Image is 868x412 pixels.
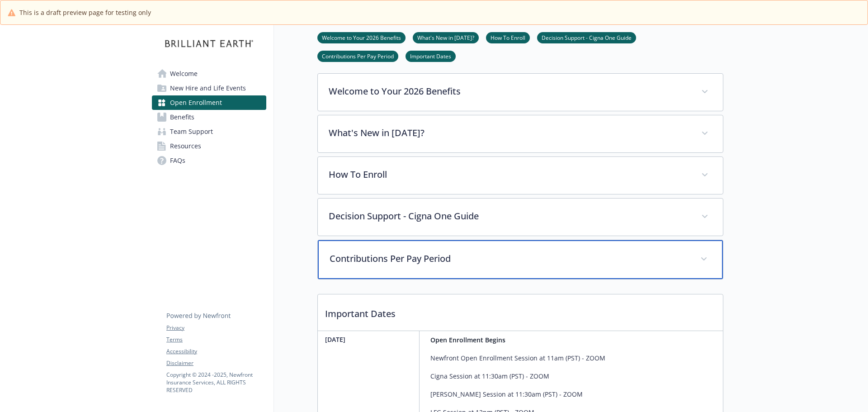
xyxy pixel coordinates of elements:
a: What's New in [DATE]? [413,33,479,42]
span: New Hire and Life Events [170,81,246,95]
p: Newfront Open Enrollment Session at 11am (PST) - ZOOM [430,353,605,364]
a: FAQs [152,153,266,168]
a: Welcome to Your 2026 Benefits [317,33,406,42]
span: Open Enrollment [170,95,222,110]
a: Open Enrollment [152,95,266,110]
p: How To Enroll [329,168,690,181]
a: Contributions Per Pay Period [317,52,398,60]
a: How To Enroll [486,33,530,42]
p: Contributions Per Pay Period [330,252,689,265]
p: Decision Support - Cigna One Guide [329,209,690,223]
p: Important Dates [318,294,723,328]
span: Team Support [170,124,213,139]
a: Privacy [166,324,266,332]
span: Benefits [170,110,194,124]
div: Welcome to Your 2026 Benefits [318,74,723,111]
span: Resources [170,139,201,153]
div: Contributions Per Pay Period [318,240,723,279]
a: Decision Support - Cigna One Guide [537,33,636,42]
a: New Hire and Life Events [152,81,266,95]
p: Welcome to Your 2026 Benefits [329,85,690,98]
strong: Open Enrollment Begins [430,336,505,344]
div: What's New in [DATE]? [318,115,723,152]
span: FAQs [170,153,185,168]
a: Disclaimer [166,359,266,367]
a: Welcome [152,66,266,81]
p: [DATE] [325,335,415,344]
a: Important Dates [406,52,456,60]
span: Welcome [170,66,198,81]
a: Accessibility [166,347,266,355]
a: Benefits [152,110,266,124]
p: What's New in [DATE]? [329,126,690,140]
a: Resources [152,139,266,153]
a: Terms [166,336,266,344]
span: This is a draft preview page for testing only [19,8,151,17]
div: How To Enroll [318,157,723,194]
p: Copyright © 2024 - 2025 , Newfront Insurance Services, ALL RIGHTS RESERVED [166,371,266,394]
p: Cigna Session at 11:30am (PST) - ZOOM [430,371,605,382]
div: Decision Support - Cigna One Guide [318,199,723,236]
p: [PERSON_NAME] Session at 11:30am (PST) - ZOOM [430,389,605,400]
a: Team Support [152,124,266,139]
